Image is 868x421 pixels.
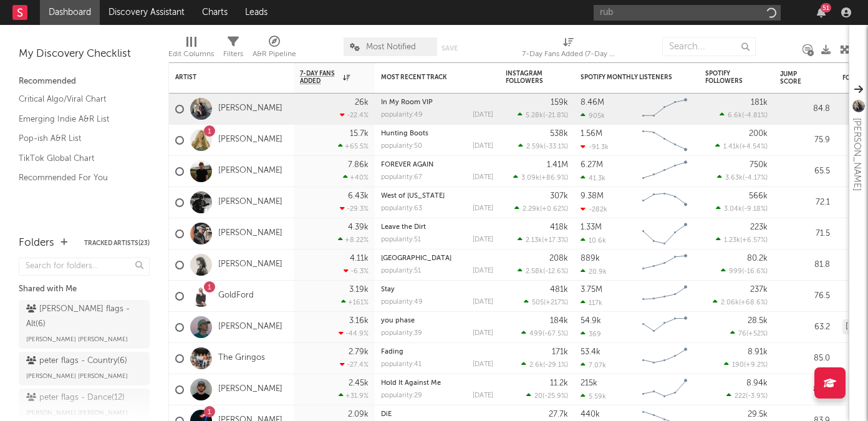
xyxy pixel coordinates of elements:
[473,143,493,150] div: [DATE]
[19,282,150,297] div: Shared with Me
[381,349,493,356] div: Fading
[780,320,830,335] div: 63.2
[340,111,369,119] div: -22.4 %
[742,237,766,244] span: +6.57 %
[348,410,369,419] div: 2.09k
[728,112,742,119] span: 6.6k
[552,348,568,356] div: 171k
[253,47,296,62] div: A&R Pipeline
[381,224,426,231] a: Leave the Dirt
[343,173,369,181] div: +40 %
[381,286,395,293] a: Stay
[381,317,415,324] a: you phase
[713,298,768,306] div: ( )
[780,102,830,117] div: 84.8
[526,112,543,119] span: 5.28k
[381,130,428,137] a: Hunting Boots
[218,322,282,332] a: [PERSON_NAME]
[300,70,340,85] span: 7-Day Fans Added
[381,99,493,106] div: In My Room VIP
[542,206,566,213] span: +0.62 %
[637,281,693,312] svg: Chart title
[717,173,768,181] div: ( )
[720,111,768,119] div: ( )
[473,205,493,212] div: [DATE]
[721,299,739,306] span: 2.06k
[545,268,566,275] span: -12.6 %
[637,156,693,187] svg: Chart title
[223,47,243,62] div: Filters
[637,249,693,281] svg: Chart title
[637,343,693,374] svg: Chart title
[381,299,423,306] div: popularity: 49
[780,164,830,179] div: 65.5
[381,130,493,137] div: Hunting Boots
[381,236,421,243] div: popularity: 51
[545,362,566,369] span: -29.1 %
[637,125,693,156] svg: Chart title
[381,162,493,168] div: FOREVER AGAIN
[381,380,441,387] a: Hold It Against Me
[473,268,493,274] div: [DATE]
[594,5,781,21] input: Search for artists
[349,379,369,387] div: 2.45k
[339,329,369,337] div: -44.9 %
[19,132,137,145] a: Pop-ish A&R List
[581,410,600,419] div: 440k
[381,349,403,356] a: Fading
[381,74,475,81] div: Most Recent Track
[581,192,604,200] div: 9.38M
[581,161,603,169] div: 6.27M
[747,254,768,263] div: 80.2k
[218,259,282,270] a: [PERSON_NAME]
[218,353,265,364] a: The Gringos
[724,206,742,213] span: 3.04k
[741,143,766,150] span: +4.54 %
[26,390,125,405] div: peter flags - Dance ( 12 )
[26,369,128,384] span: [PERSON_NAME] [PERSON_NAME]
[340,205,369,213] div: -29.3 %
[218,228,282,239] a: [PERSON_NAME]
[550,223,568,231] div: 418k
[19,112,137,126] a: Emerging Indie A&R List
[518,236,568,244] div: ( )
[741,299,766,306] span: +68.6 %
[748,410,768,419] div: 29.5k
[581,74,674,81] div: Spotify Monthly Listeners
[550,192,568,200] div: 307k
[581,205,607,213] div: -282k
[19,47,150,62] div: My Discovery Checklist
[780,382,830,397] div: 84.9
[581,330,601,338] div: 369
[550,379,568,387] div: 11.2k
[26,302,139,332] div: [PERSON_NAME] flags - Alt ( 6 )
[526,143,544,150] span: 2.59k
[744,268,766,275] span: -16.6 %
[350,130,369,138] div: 15.7k
[381,143,422,150] div: popularity: 50
[637,218,693,249] svg: Chart title
[735,393,746,400] span: 222
[526,237,542,244] span: 2.13k
[730,329,768,337] div: ( )
[521,175,539,181] span: 3.09k
[581,112,605,120] div: 905k
[473,299,493,306] div: [DATE]
[26,354,127,369] div: peter flags - Country ( 6 )
[725,175,743,181] span: 3.63k
[581,286,602,294] div: 3.75M
[849,118,864,191] div: [PERSON_NAME]
[19,352,150,385] a: peter flags - Country(6)[PERSON_NAME] [PERSON_NAME]
[338,142,369,150] div: +65.5 %
[581,130,602,138] div: 1.56M
[344,267,369,275] div: -6.3 %
[637,312,693,343] svg: Chart title
[746,379,768,387] div: 8.94k
[821,3,831,12] div: 51
[637,94,693,125] svg: Chart title
[381,99,433,106] a: In My Room VIP
[716,236,768,244] div: ( )
[705,70,749,85] div: Spotify Followers
[715,142,768,150] div: ( )
[526,392,568,400] div: ( )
